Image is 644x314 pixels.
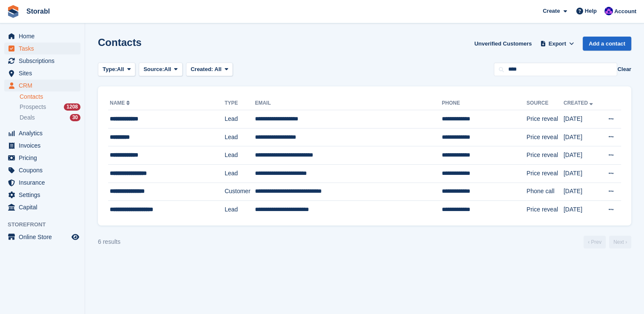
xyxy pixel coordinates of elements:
[255,97,442,110] th: Email
[614,7,636,16] span: Account
[8,220,85,229] span: Storefront
[4,127,80,139] a: menu
[538,37,576,51] button: Export
[4,201,80,213] a: menu
[19,67,70,79] span: Sites
[4,177,80,188] a: menu
[117,65,124,74] span: All
[225,110,255,128] td: Lead
[20,114,35,122] span: Deals
[19,152,70,164] span: Pricing
[549,40,566,48] span: Export
[19,30,70,42] span: Home
[19,127,70,139] span: Analytics
[564,201,600,219] td: [DATE]
[564,110,600,128] td: [DATE]
[225,97,255,110] th: Type
[564,128,600,146] td: [DATE]
[4,152,80,164] a: menu
[4,189,80,201] a: menu
[19,231,70,243] span: Online Store
[543,7,560,15] span: Create
[19,140,70,151] span: Invoices
[139,63,183,77] button: Source: All
[19,80,70,91] span: CRM
[98,37,142,48] h1: Contacts
[564,146,600,165] td: [DATE]
[225,201,255,219] td: Lead
[143,65,164,74] span: Source:
[4,67,80,79] a: menu
[527,164,564,183] td: Price reveal
[527,128,564,146] td: Price reveal
[103,65,117,74] span: Type:
[4,140,80,151] a: menu
[609,236,631,248] a: Next
[585,7,597,15] span: Help
[604,7,613,15] img: Bailey Hunt
[527,146,564,165] td: Price reveal
[527,183,564,201] td: Phone call
[564,100,595,106] a: Created
[20,113,80,122] a: Deals 30
[98,63,135,77] button: Type: All
[225,128,255,146] td: Lead
[584,236,606,248] a: Previous
[23,4,53,18] a: Storabl
[4,43,80,54] a: menu
[191,66,213,72] span: Created:
[7,5,20,18] img: stora-icon-8386f47178a22dfd0bd8f6a31ec36ba5ce8667c1dd55bd0f319d3a0aa187defe.svg
[20,103,80,111] a: Prospects 1208
[20,103,46,111] span: Prospects
[471,37,535,51] a: Unverified Customers
[19,55,70,67] span: Subscriptions
[19,177,70,188] span: Insurance
[527,97,564,110] th: Source
[70,232,80,242] a: Preview store
[4,231,80,243] a: menu
[225,164,255,183] td: Lead
[4,164,80,176] a: menu
[617,65,631,74] button: Clear
[110,100,132,106] a: Name
[20,93,80,101] a: Contacts
[564,183,600,201] td: [DATE]
[527,110,564,128] td: Price reveal
[164,65,172,74] span: All
[4,80,80,91] a: menu
[225,146,255,165] td: Lead
[4,55,80,67] a: menu
[19,43,70,54] span: Tasks
[225,183,255,201] td: Customer
[442,97,527,110] th: Phone
[19,164,70,176] span: Coupons
[19,201,70,213] span: Capital
[64,103,80,111] div: 1208
[4,30,80,42] a: menu
[19,189,70,201] span: Settings
[70,114,80,121] div: 30
[527,201,564,219] td: Price reveal
[583,37,631,51] a: Add a contact
[564,164,600,183] td: [DATE]
[98,237,120,246] div: 6 results
[582,236,633,248] nav: Page
[215,66,222,72] span: All
[186,63,233,77] button: Created: All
